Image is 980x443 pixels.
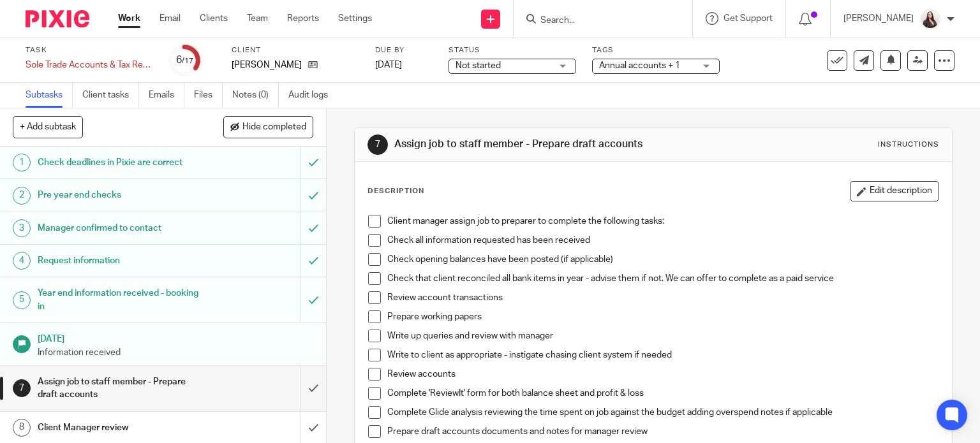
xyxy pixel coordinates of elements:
[38,219,204,238] h1: Manager confirmed to contact
[13,187,31,205] div: 2
[13,252,31,270] div: 4
[375,45,433,55] label: Due by
[38,330,313,345] h1: [DATE]
[182,57,193,64] small: /17
[149,83,184,108] a: Emails
[288,83,338,108] a: Audit logs
[878,140,939,150] div: Instructions
[387,406,939,419] p: Complete Glide analysis reviewing the time spent on job against the budget adding overspend notes...
[232,59,302,71] p: [PERSON_NAME]
[375,61,402,69] span: [DATE]
[13,419,31,437] div: 8
[394,138,680,151] h1: Assign job to staff member - Prepare draft accounts
[26,83,73,108] a: Subtasks
[592,45,720,55] label: Tags
[176,53,193,68] div: 6
[338,12,372,25] a: Settings
[38,185,204,205] h1: Pre year end checks
[387,215,939,228] p: Client manager assign job to preparer to complete the following tasks:
[26,59,153,71] div: Sole Trade Accounts &amp; Tax Return
[38,153,204,172] h1: Check deadlines in Pixie are correct
[13,219,31,237] div: 3
[26,59,153,71] div: Sole Trade Accounts & Tax Return
[920,9,940,29] img: 2022.jpg
[38,418,204,437] h1: Client Manager review
[118,12,140,25] a: Work
[232,45,359,55] label: Client
[287,12,319,25] a: Reports
[449,45,576,55] label: Status
[724,14,773,23] span: Get Support
[850,181,939,201] button: Edit description
[387,253,939,266] p: Check opening balances have been posted (if applicable)
[13,154,31,171] div: 1
[194,83,223,108] a: Files
[13,379,31,397] div: 7
[387,368,939,381] p: Review accounts
[242,122,306,133] span: Hide completed
[387,272,939,285] p: Check that client reconciled all bank items in year - advise them if not. We can offer to complet...
[13,291,31,309] div: 5
[38,251,204,270] h1: Request information
[13,116,83,138] button: + Add subtask
[38,284,204,316] h1: Year end information received - booking in
[539,15,654,27] input: Search
[387,349,939,361] p: Write to client as appropriate - instigate chasing client system if needed
[38,346,313,359] p: Information received
[456,61,501,70] span: Not started
[367,134,388,155] div: 7
[26,10,89,27] img: Pixie
[160,12,181,25] a: Email
[38,372,204,405] h1: Assign job to staff member - Prepare draft accounts
[223,116,313,138] button: Hide completed
[367,186,424,196] p: Description
[599,61,680,70] span: Annual accounts + 1
[26,45,153,55] label: Task
[232,83,279,108] a: Notes (0)
[247,12,268,25] a: Team
[82,83,139,108] a: Client tasks
[387,310,939,323] p: Prepare working papers
[387,291,939,304] p: Review account transactions
[843,12,914,25] p: [PERSON_NAME]
[200,12,228,25] a: Clients
[387,330,939,342] p: Write up queries and review with manager
[387,234,939,247] p: Check all information requested has been received
[387,425,939,438] p: Prepare draft accounts documents and notes for manager review
[387,387,939,400] p: Complete 'ReviewIt' form for both balance sheet and profit & loss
